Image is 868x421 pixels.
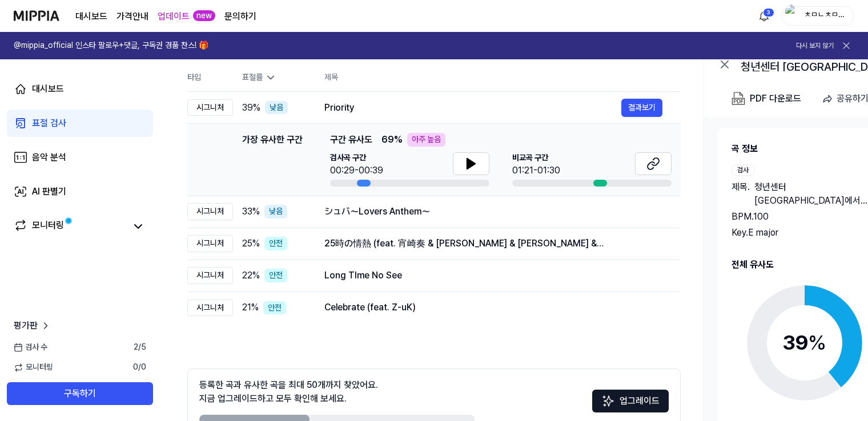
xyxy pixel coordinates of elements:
a: 가격안내 [116,10,148,23]
div: new [193,10,215,22]
th: 타입 [187,64,233,92]
th: 제목 [324,64,681,91]
div: 낮음 [265,101,288,115]
a: 문의하기 [224,10,256,23]
span: 검사 수 [14,342,47,353]
div: 00:29-00:39 [330,164,383,177]
img: PDF Download [732,92,745,106]
div: 시그니처 [187,203,233,220]
div: 대시보드 [32,82,64,96]
div: Celebrate (feat. Z-uK) [324,301,662,314]
div: 낮음 [264,205,287,218]
div: Long TIme No See [324,269,662,282]
div: 시그니처 [187,235,233,252]
div: 25時の情熱 (feat. 宵崎奏 & [PERSON_NAME] & [PERSON_NAME] & [PERSON_NAME] & [PERSON_NAME]) [324,237,662,250]
button: 구독하기 [7,382,153,405]
div: 시그니처 [187,99,233,116]
div: 시그니처 [187,267,233,284]
span: 69 % [381,133,403,147]
span: 모니터링 [14,362,53,373]
div: 검사 [732,165,754,176]
div: ㅊㅁㄴㅊㅁㅁㄴㅇ [802,9,847,22]
a: 대시보드 [75,10,107,23]
span: 구간 유사도 [330,133,372,147]
button: 결과보기 [621,99,662,117]
img: profile [785,5,799,27]
div: 표절률 [242,72,306,83]
div: 아주 높음 [407,133,445,147]
span: 0 / 0 [133,362,146,373]
span: % [808,330,826,355]
span: 2 / 5 [134,342,146,353]
a: 음악 분석 [7,144,153,171]
h1: @mippia_official 인스타 팔로우+댓글, 구독권 경품 찬스! 🎁 [14,40,208,51]
button: profileㅊㅁㄴㅊㅁㅁㄴㅇ [781,6,854,26]
div: 모니터링 [32,218,64,234]
a: 평가판 [14,319,51,333]
div: 표절 검사 [32,116,66,130]
span: 33 % [242,205,260,218]
span: 검사곡 구간 [330,152,383,164]
img: 알림 [757,9,771,23]
div: 39 [782,327,826,358]
button: PDF 다운로드 [729,87,803,110]
a: 대시보드 [7,75,153,103]
div: 3 [763,8,774,17]
span: 39 % [242,101,260,115]
div: 등록한 곡과 유사한 곡을 최대 50개까지 찾았어요. 지금 업그레이드하고 모두 확인해 보세요. [199,378,378,406]
a: 모니터링 [14,218,126,234]
span: 22 % [242,269,260,282]
img: Sparkles [601,394,615,408]
div: 시그니처 [187,299,233,317]
a: AI 판별기 [7,178,153,205]
div: 음악 분석 [32,151,66,164]
div: シュバ～Lovers Anthem～ [324,205,662,218]
a: 업데이트 [158,10,190,23]
span: 제목 . [732,180,750,208]
div: AI 판별기 [32,185,66,199]
button: 알림3 [755,7,773,25]
div: 안전 [264,269,287,282]
span: 25 % [242,237,260,250]
div: 가장 유사한 구간 [242,133,303,187]
div: Priority [324,101,621,115]
div: 01:21-01:30 [512,164,560,177]
button: 다시 보지 않기 [796,41,834,51]
a: 표절 검사 [7,110,153,137]
a: Sparkles업그레이드 [592,399,669,410]
span: 21 % [242,301,259,314]
span: 평가판 [14,319,38,333]
div: PDF 다운로드 [750,91,801,106]
div: 안전 [263,301,286,315]
div: 안전 [264,237,287,250]
span: 비교곡 구간 [512,152,560,164]
button: 업그레이드 [592,390,669,412]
